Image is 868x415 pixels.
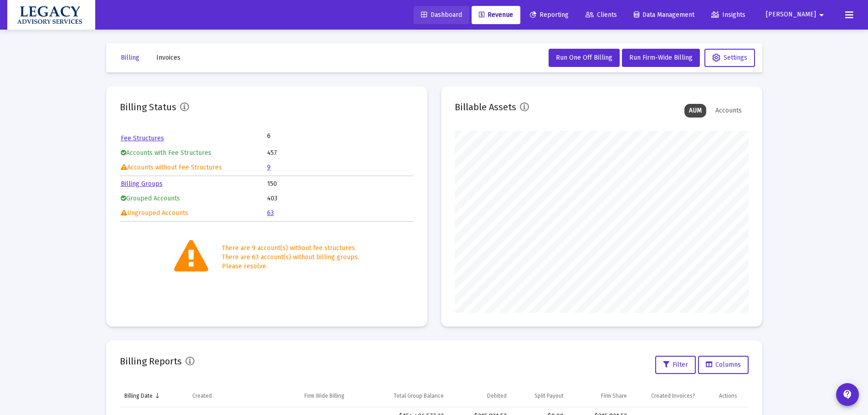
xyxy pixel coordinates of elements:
a: Reporting [523,6,576,24]
td: 457 [267,146,413,160]
button: Invoices [149,49,188,67]
mat-icon: contact_support [842,389,853,400]
span: Invoices [156,54,180,61]
span: Revenue [479,11,513,19]
span: Filter [663,361,688,369]
button: Billing [113,49,147,67]
span: Dashboard [421,11,462,19]
td: Grouped Accounts [121,192,267,205]
span: Columns [706,361,741,369]
button: Filter [655,356,696,374]
div: Actions [719,392,737,400]
td: Column Created [188,385,283,407]
td: Column Firm Share [568,385,632,407]
a: Fee Structures [121,134,164,142]
td: Accounts without Fee Structures [121,161,267,174]
span: Run One Off Billing [556,54,612,61]
button: Run Firm-Wide Billing [622,49,700,67]
a: Billing Groups [121,180,163,188]
div: AUM [684,104,706,118]
h2: Billable Assets [455,100,516,114]
td: Column Firm Wide Billing [284,385,365,407]
a: 9 [267,164,271,171]
h2: Billing Reports [120,354,182,369]
a: Revenue [472,6,520,24]
div: Firm Wide Billing [304,392,344,400]
button: Run One Off Billing [549,49,620,67]
td: Ungrouped Accounts [121,206,267,220]
div: Total Group Balance [394,392,444,400]
span: Run Firm-Wide Billing [629,54,693,61]
td: Column Created Invoices? [632,385,714,407]
a: Data Management [627,6,702,24]
td: Column Actions [714,385,748,407]
td: 6 [267,132,340,141]
span: Billing [121,54,139,61]
button: [PERSON_NAME] [755,5,838,24]
div: Billing Date [124,392,153,400]
div: Created [192,392,212,400]
span: [PERSON_NAME] [766,11,816,19]
a: 63 [267,209,274,217]
div: Debited [487,392,507,400]
td: Column Debited [448,385,512,407]
div: Firm Share [601,392,627,400]
div: There are 9 account(s) without fee structures. [222,244,359,253]
td: Column Total Group Balance [365,385,448,407]
td: Accounts with Fee Structures [121,146,267,160]
td: Column Split Payout [511,385,568,407]
div: Please resolve. [222,262,359,271]
span: Reporting [530,11,569,19]
span: Clients [586,11,617,19]
div: Accounts [711,104,746,118]
mat-icon: arrow_drop_down [816,6,827,24]
button: Columns [698,356,749,374]
td: 403 [267,192,413,205]
img: Dashboard [14,6,88,24]
div: Split Payout [534,392,564,400]
div: There are 63 account(s) without billing groups. [222,253,359,262]
a: Clients [578,6,624,24]
td: Column Billing Date [120,385,188,407]
td: 150 [267,177,413,191]
span: Settings [712,54,747,61]
a: Dashboard [414,6,469,24]
a: Insights [704,6,753,24]
span: Data Management [634,11,694,19]
div: Created Invoices? [651,392,695,400]
h2: Billing Status [120,100,176,114]
span: Insights [711,11,745,19]
button: Settings [704,49,755,67]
